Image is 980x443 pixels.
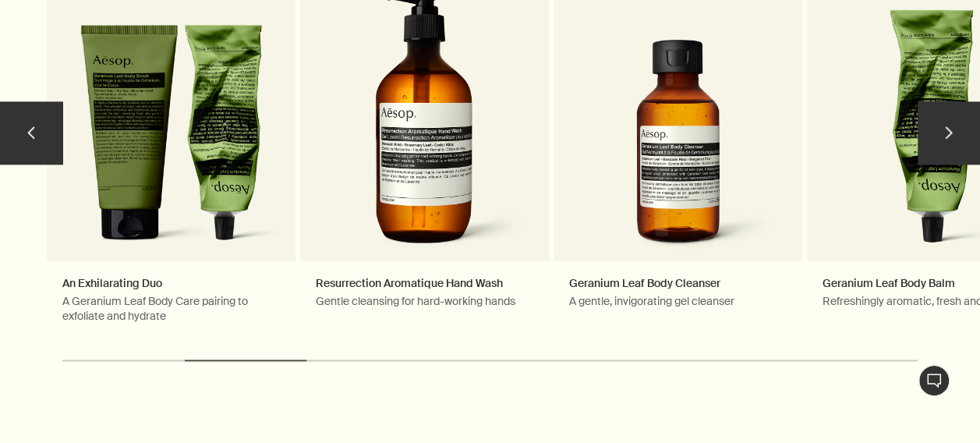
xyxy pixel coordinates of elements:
button: next slide [918,101,980,164]
button: Chat en direct [918,365,950,396]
